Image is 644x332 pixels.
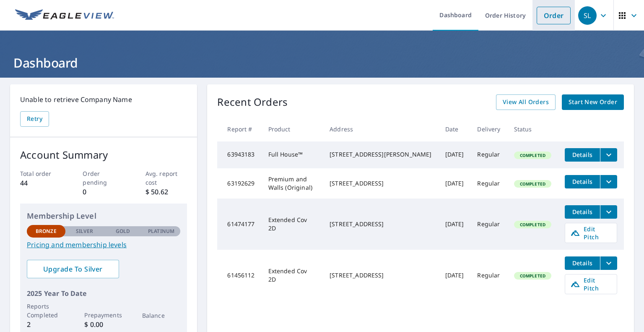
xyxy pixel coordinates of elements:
span: Details [570,178,595,186]
div: SL [578,6,597,25]
span: Details [570,208,595,216]
th: Address [323,117,438,141]
span: Edit Pitch [570,276,612,292]
a: Pricing and membership levels [27,240,180,250]
td: [DATE] [439,199,471,250]
a: Start New Order [562,94,624,110]
p: Bronze [36,227,57,235]
td: Full House™ [262,141,323,168]
button: Retry [20,111,49,127]
p: Silver [76,227,93,235]
td: Extended Cov 2D [262,199,323,250]
div: [STREET_ADDRESS] [330,179,431,188]
p: Account Summary [20,147,187,162]
p: Membership Level [27,210,180,222]
span: Retry [27,114,42,124]
span: Edit Pitch [570,225,612,241]
p: Total order [20,169,62,178]
button: detailsBtn-63943183 [565,148,600,162]
td: [DATE] [439,168,471,199]
p: 2 [27,319,65,329]
td: 61456112 [217,250,261,301]
th: Status [507,117,558,141]
div: [STREET_ADDRESS] [330,271,431,280]
td: Extended Cov 2D [262,250,323,301]
span: Upgrade To Silver [34,264,112,274]
th: Date [439,117,471,141]
span: Details [570,151,595,159]
td: [DATE] [439,141,471,168]
a: View All Orders [496,94,556,110]
td: Regular [470,199,507,250]
div: [STREET_ADDRESS][PERSON_NAME] [330,150,431,159]
div: [STREET_ADDRESS] [330,220,431,228]
span: Completed [515,222,551,227]
p: Avg. report cost [145,169,187,187]
p: 0 [83,187,125,197]
td: 61474177 [217,199,261,250]
button: filesDropdownBtn-63192629 [600,175,617,188]
button: filesDropdownBtn-63943183 [600,148,617,162]
th: Product [262,117,323,141]
p: Order pending [83,169,125,187]
p: Recent Orders [217,94,288,110]
th: Delivery [470,117,507,141]
button: filesDropdownBtn-61456112 [600,256,617,270]
img: EV Logo [15,9,114,22]
td: Premium and Walls (Original) [262,168,323,199]
p: Prepayments [84,311,123,319]
td: [DATE] [439,250,471,301]
td: Regular [470,250,507,301]
p: Unable to retrieve Company Name [20,94,187,105]
td: 63192629 [217,168,261,199]
span: Completed [515,273,551,279]
span: Start New Order [569,97,617,107]
button: detailsBtn-61456112 [565,256,600,270]
p: Gold [116,227,130,235]
h1: Dashboard [10,54,634,71]
p: $ 50.62 [145,187,187,197]
td: Regular [470,141,507,168]
a: Edit Pitch [565,223,617,243]
p: 44 [20,178,62,188]
p: $ 0.00 [84,319,123,329]
p: Balance [142,311,181,320]
span: Completed [515,181,551,187]
span: View All Orders [503,97,549,107]
p: Reports Completed [27,302,65,319]
span: Completed [515,152,551,158]
p: Platinum [148,227,174,235]
span: Details [570,259,595,267]
a: Order [537,7,571,24]
td: 63943183 [217,141,261,168]
th: Report # [217,117,261,141]
a: Edit Pitch [565,274,617,294]
button: filesDropdownBtn-61474177 [600,205,617,219]
button: detailsBtn-61474177 [565,205,600,219]
button: detailsBtn-63192629 [565,175,600,188]
td: Regular [470,168,507,199]
p: 2025 Year To Date [27,288,180,298]
a: Upgrade To Silver [27,260,119,278]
